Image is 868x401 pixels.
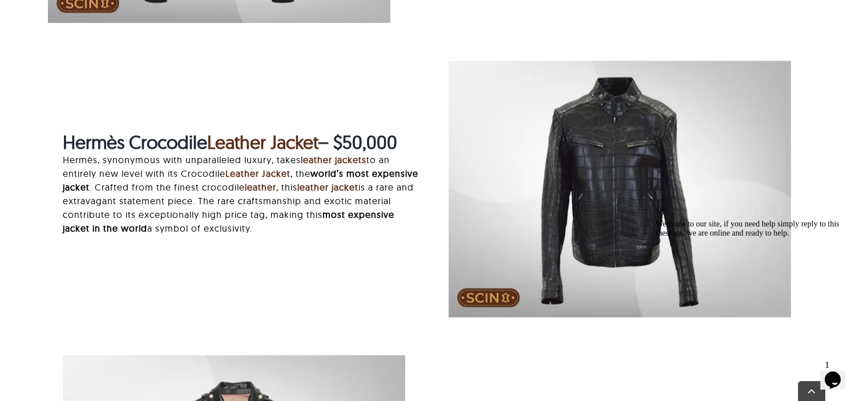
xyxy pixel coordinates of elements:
img: Hermès Crocodile Leather Jacket [449,60,791,317]
iframe: chat widget [820,355,857,390]
iframe: chat widget [651,215,857,350]
p: Hermès, synonymous with unparalleled luxury, takes to an entirely new level with its Crocodile , ... [63,153,419,235]
strong: – $50,000 [318,131,397,153]
a: Leather Jacket [207,131,318,153]
a: leather [245,181,276,193]
a: gucci-studded-leather-bomber.jpg [63,354,405,365]
a: hermes-crocodile-leather-jacket.jpg [449,59,791,71]
a: Leather Jacket [225,168,290,179]
div: Welcome to our site, if you need help simply reply to this message, we are online and ready to help. [5,5,210,23]
a: leather jacket [297,181,358,193]
a: leather jackets [301,154,366,165]
span: Welcome to our site, if you need help simply reply to this message, we are online and ready to help. [5,5,188,22]
strong: Hermès Crocodile [63,131,207,153]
